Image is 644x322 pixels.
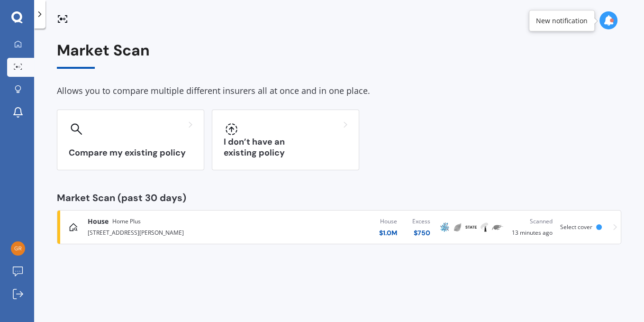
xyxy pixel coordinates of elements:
img: Tower [479,221,490,233]
img: State [465,221,477,233]
div: New notification [536,16,588,26]
img: AMP [439,221,450,233]
img: 198511ad4881788af653216834e389bf [11,241,25,256]
div: House [379,217,397,226]
div: Excess [412,217,430,226]
h3: I don’t have an existing policy [224,137,347,158]
div: $ 1.0M [379,228,397,238]
span: House [88,217,109,226]
span: Home Plus [112,217,141,226]
div: [STREET_ADDRESS][PERSON_NAME] [88,226,254,238]
div: Market Scan [57,42,621,69]
div: $ 750 [412,228,430,238]
div: Allows you to compare multiple different insurers all at once and in one place. [57,84,621,98]
div: Market Scan (past 30 days) [57,193,621,202]
a: HouseHome Plus[STREET_ADDRESS][PERSON_NAME]House$1.0MExcess$750AMPInitioStateTowerTrade Me Insura... [57,210,621,244]
div: 13 minutes ago [512,217,553,238]
img: Trade Me Insurance [492,221,503,233]
img: Initio [452,221,463,233]
span: Select cover [560,223,592,231]
h3: Compare my existing policy [69,147,192,158]
div: Scanned [512,217,553,226]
